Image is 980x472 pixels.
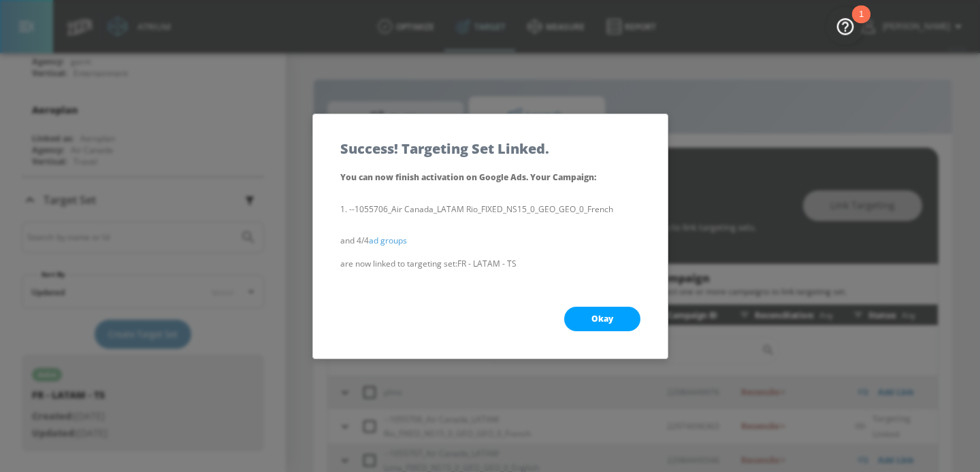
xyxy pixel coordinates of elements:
[340,233,640,248] p: and 4/4
[859,14,864,32] div: 1
[591,314,613,324] span: Okay
[826,7,864,45] button: Open Resource Center, 1 new notification
[340,256,640,271] p: are now linked to targeting set: FR - LATAM - TS
[340,169,640,186] p: You can now finish activation on Google Ads. Your Campaign :
[564,307,640,331] button: Okay
[340,141,549,156] h5: Success! Targeting Set Linked.
[369,235,407,246] a: ad groups
[340,202,640,217] li: --1055706_Air Canada_LATAM Rio_FIXED_NS15_0_GEO_GEO_0_French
